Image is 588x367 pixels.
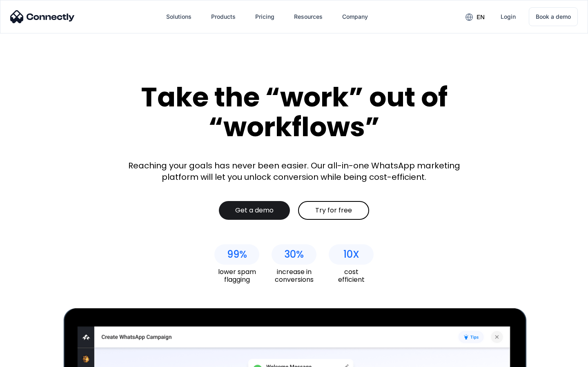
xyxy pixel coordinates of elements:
[235,206,274,214] div: Get a demo
[343,249,359,260] div: 10X
[315,206,352,214] div: Try for free
[219,201,290,220] a: Get a demo
[329,268,374,283] div: cost efficient
[214,268,259,283] div: lower spam flagging
[10,10,75,23] img: Connectly Logo
[494,7,522,27] a: Login
[298,201,369,220] a: Try for free
[8,353,49,364] aside: Language selected: English
[16,353,49,364] ul: Language list
[166,11,192,22] div: Solutions
[249,7,281,27] a: Pricing
[122,160,465,183] div: Reaching your goals has never been easier. Our all-in-one WhatsApp marketing platform will let yo...
[342,11,368,22] div: Company
[272,268,316,283] div: increase in conversions
[501,11,516,22] div: Login
[294,11,323,22] div: Resources
[477,11,485,23] div: en
[227,249,247,260] div: 99%
[211,11,236,22] div: Products
[255,11,274,22] div: Pricing
[110,82,478,141] div: Take the “work” out of “workflows”
[529,7,578,26] a: Book a demo
[284,249,304,260] div: 30%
